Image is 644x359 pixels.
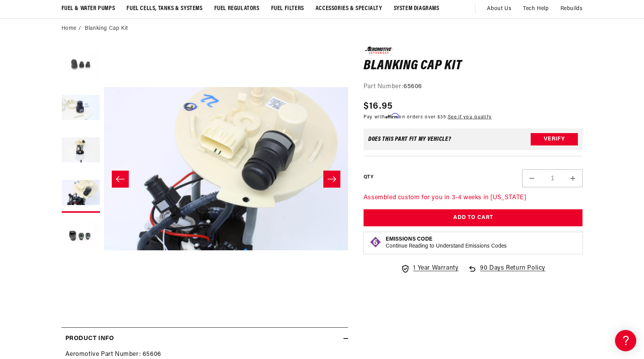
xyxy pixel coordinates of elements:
[61,217,100,255] button: Load image 5 in gallery view
[364,99,393,113] span: $16.95
[61,24,77,33] a: Home
[386,236,507,250] button: Emissions CodeContinue Reading to Understand Emissions Codes
[531,133,578,145] button: Verify
[8,66,147,78] a: Getting Started
[480,263,545,281] span: 90 Days Return Policy
[106,223,149,230] a: POWERED BY ENCHANT
[8,207,147,221] button: Contact Us
[364,113,492,121] p: Pay with on orders over $35.
[385,113,399,119] span: Affirm
[448,115,492,120] a: See if you qualify - Learn more about Affirm Financing (opens in modal)
[61,46,100,85] button: Load image 1 in gallery view
[126,5,202,13] span: Fuel Cells, Tanks & Systems
[8,54,147,61] div: General
[560,5,583,13] span: Rebuilds
[8,158,147,170] a: Brushless Fuel Pumps
[214,5,260,13] span: Fuel Regulators
[368,136,451,142] div: Does This part fit My vehicle?
[386,243,507,250] p: Continue Reading to Understand Emissions Codes
[61,24,583,33] nav: breadcrumbs
[8,134,147,146] a: EFI Fuel Pumps
[8,110,147,122] a: Carbureted Fuel Pumps
[65,334,114,344] h2: Product Info
[61,132,100,170] button: Load image 3 in gallery view
[386,236,432,242] strong: Emissions Code
[61,89,100,128] button: Load image 2 in gallery view
[394,5,439,13] span: System Diagrams
[8,85,147,93] div: Frequently Asked Questions
[112,171,129,188] button: Slide left
[487,6,511,12] span: About Us
[468,263,545,281] a: 90 Days Return Policy
[369,236,382,248] img: Emissions code
[61,46,348,311] media-gallery: Gallery Viewer
[364,209,583,227] button: Add to Cart
[364,60,583,72] h1: Blanking Cap Kit
[316,5,382,13] span: Accessories & Specialty
[8,146,147,158] a: 340 Stealth Fuel Pumps
[8,122,147,134] a: Carbureted Regulators
[271,5,304,13] span: Fuel Filters
[364,193,583,203] p: Assembled custom for you in 3-4 weeks in [US_STATE]
[61,174,100,213] button: Load image 4 in gallery view
[403,84,422,90] strong: 65606
[61,5,115,13] span: Fuel & Water Pumps
[523,5,548,13] span: Tech Help
[61,328,348,350] summary: Product Info
[323,171,340,188] button: Slide right
[85,24,128,33] li: Blanking Cap Kit
[413,263,458,274] span: 1 Year Warranty
[364,82,583,92] div: Part Number:
[401,263,458,274] a: 1 Year Warranty
[8,98,147,110] a: EFI Regulators
[364,174,373,181] label: QTY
